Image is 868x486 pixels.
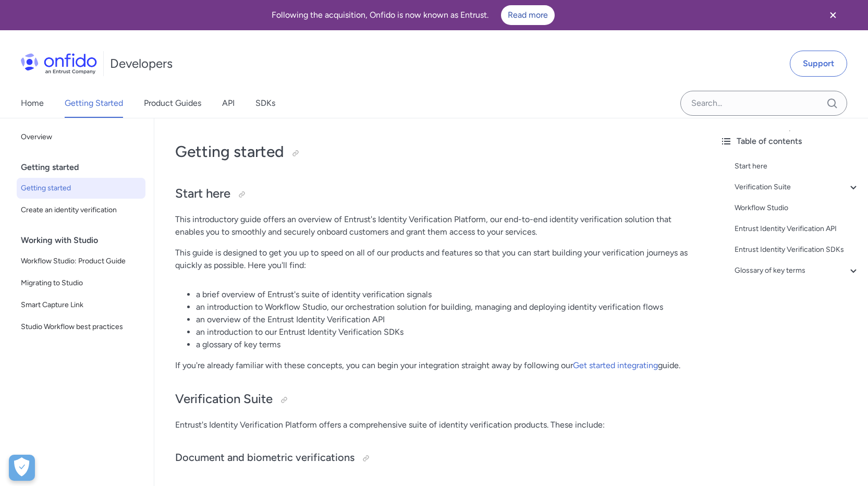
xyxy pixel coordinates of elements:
[17,200,145,221] a: Create an identity verification
[21,299,141,311] span: Smart Capture Link
[21,277,141,289] span: Migrating to Studio
[21,230,150,251] div: Working with Studio
[21,53,97,74] img: Onfido Logo
[175,185,691,203] h2: Start here
[9,455,35,481] button: Open Preferences
[735,223,860,235] a: Entrust Identity Verification API
[144,89,201,118] a: Product Guides
[720,135,860,148] div: Table of contents
[735,264,860,277] a: Glossary of key terms
[17,127,145,148] a: Overview
[21,157,150,178] div: Getting started
[17,317,145,337] a: Studio Workflow best practices
[17,295,145,315] a: Smart Capture Link
[9,455,35,481] div: Cookie Preferences
[175,141,691,162] h1: Getting started
[21,321,141,333] span: Studio Workflow best practices
[196,326,691,338] li: an introduction to our Entrust Identity Verification SDKs
[814,2,852,28] button: Close banner
[196,288,691,301] li: a brief overview of Entrust's suite of identity verification signals
[21,255,141,268] span: Workflow Studio: Product Guide
[735,181,860,193] a: Verification Suite
[222,89,235,118] a: API
[17,273,145,294] a: Migrating to Studio
[21,204,141,216] span: Create an identity verification
[13,5,814,25] div: Following the acquisition, Onfido is now known as Entrust.
[17,178,145,199] a: Getting started
[175,247,691,272] p: This guide is designed to get you up to speed on all of our products and features so that you can...
[21,131,141,143] span: Overview
[735,202,860,214] a: Workflow Studio
[196,301,691,313] li: an introduction to Workflow Studio, our orchestration solution for building, managing and deployi...
[17,251,145,272] a: Workflow Studio: Product Guide
[735,244,860,256] a: Entrust Identity Verification SDKs
[827,9,839,21] svg: Close banner
[175,419,691,431] p: Entrust's Identity Verification Platform offers a comprehensive suite of identity verification pr...
[196,313,691,326] li: an overview of the Entrust Identity Verification API
[175,213,691,238] p: This introductory guide offers an overview of Entrust's Identity Verification Platform, our end-t...
[735,160,860,173] a: Start here
[21,182,141,195] span: Getting started
[65,89,123,118] a: Getting Started
[573,360,658,370] a: Get started integrating
[175,391,691,408] h2: Verification Suite
[501,5,555,25] a: Read more
[175,450,691,467] h3: Document and biometric verifications
[790,51,847,77] a: Support
[175,359,691,372] p: If you're already familiar with these concepts, you can begin your integration straight away by f...
[110,55,173,72] h1: Developers
[21,89,44,118] a: Home
[196,338,691,351] li: a glossary of key terms
[680,91,847,116] input: Onfido search input field
[255,89,275,118] a: SDKs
